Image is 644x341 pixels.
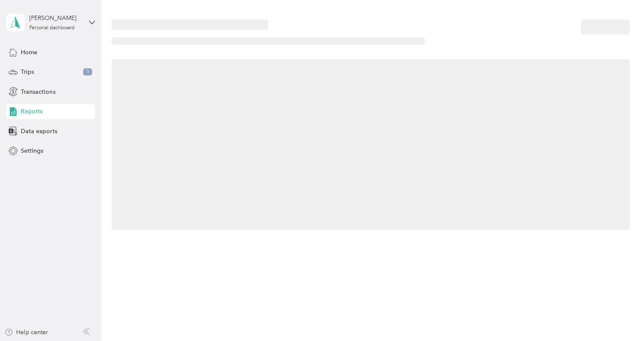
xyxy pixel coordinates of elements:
[29,14,82,22] div: [PERSON_NAME]
[21,87,55,96] span: Transactions
[21,107,42,116] span: Reports
[29,25,75,31] div: Personal dashboard
[83,68,92,76] span: 1
[21,67,34,76] span: Trips
[21,146,43,155] span: Settings
[21,48,37,57] span: Home
[596,293,644,341] iframe: Everlance-gr Chat Button Frame
[21,127,57,136] span: Data exports
[5,328,48,337] button: Help center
